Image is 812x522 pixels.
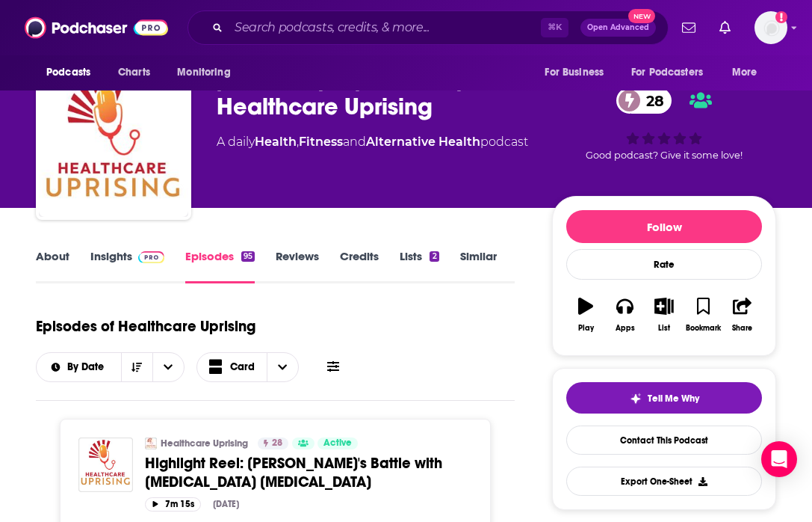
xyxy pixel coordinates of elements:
[722,58,776,87] button: open menu
[152,353,184,381] button: open menu
[90,249,164,283] a: InsightsPodchaser Pro
[138,251,164,263] img: Podchaser Pro
[684,288,722,342] button: Bookmark
[241,251,255,262] div: 95
[622,58,725,87] button: open menu
[187,10,669,45] div: Search podcasts, credits, & more...
[343,135,366,149] span: and
[167,58,250,87] button: open menu
[185,249,255,283] a: Episodes95
[648,393,699,405] span: Tell Me Why
[566,382,762,414] button: tell me why sparkleTell Me Why
[229,16,541,40] input: Search podcasts, credits, & more...
[616,87,672,114] a: 28
[37,362,121,372] button: open menu
[121,353,152,381] button: Sort Direction
[39,67,188,217] img: Healthcare Uprising
[566,467,762,496] button: Export One-Sheet
[118,62,150,83] span: Charts
[297,135,299,149] span: ,
[587,24,649,31] span: Open Advanced
[25,13,168,42] img: Podchaser - Follow, Share and Rate Podcasts
[723,288,762,342] button: Share
[754,11,787,44] img: User Profile
[534,58,622,87] button: open menu
[658,324,670,333] div: List
[323,436,352,451] span: Active
[732,62,757,83] span: More
[36,317,255,336] h1: Episodes of Healthcare Uprising
[213,499,239,509] div: [DATE]
[460,249,497,283] a: Similar
[46,62,90,83] span: Podcasts
[676,15,701,40] a: Show notifications dropdown
[566,288,605,342] button: Play
[686,324,721,333] div: Bookmark
[631,62,703,83] span: For Podcasters
[108,58,159,87] a: Charts
[145,454,442,491] span: Highlight Reel: [PERSON_NAME]'s Battle with [MEDICAL_DATA] [MEDICAL_DATA]
[605,288,644,342] button: Apps
[400,249,438,283] a: Lists2
[713,15,737,40] a: Show notifications dropdown
[761,441,797,477] div: Open Intercom Messenger
[217,133,528,151] div: A daily podcast
[145,437,157,449] img: Healthcare Uprising
[145,497,201,512] button: 7m 15s
[630,393,642,405] img: tell me why sparkle
[366,135,480,149] a: Alternative Health
[196,352,300,382] button: Choose View
[177,62,230,83] span: Monitoring
[566,426,762,455] a: Contact This Podcast
[340,249,379,283] a: Credits
[754,11,787,44] button: Show profile menu
[36,352,185,382] h2: Choose List sort
[36,58,110,87] button: open menu
[317,437,358,449] a: Active
[616,324,635,333] div: Apps
[67,362,109,372] span: By Date
[258,437,288,449] a: 28
[430,251,438,262] div: 2
[552,78,776,171] div: 28Good podcast? Give it some love!
[586,150,743,161] span: Good podcast? Give it some love!
[645,288,684,342] button: List
[230,362,255,372] span: Card
[775,11,787,23] svg: Add a profile image
[541,18,568,37] span: ⌘ K
[36,249,69,283] a: About
[580,19,656,37] button: Open AdvancedNew
[161,437,248,449] a: Healthcare Uprising
[545,62,604,83] span: For Business
[631,87,672,114] span: 28
[578,324,594,333] div: Play
[272,436,282,451] span: 28
[276,249,319,283] a: Reviews
[628,9,655,23] span: New
[754,11,787,44] span: Logged in as weareheadstart
[566,210,762,243] button: Follow
[78,437,133,492] img: Highlight Reel: Sabrina's Battle with Ankylosis Spondylitis
[732,324,752,333] div: Share
[255,135,297,149] a: Health
[145,454,472,491] a: Highlight Reel: [PERSON_NAME]'s Battle with [MEDICAL_DATA] [MEDICAL_DATA]
[299,135,343,149] a: Fitness
[566,249,762,280] div: Rate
